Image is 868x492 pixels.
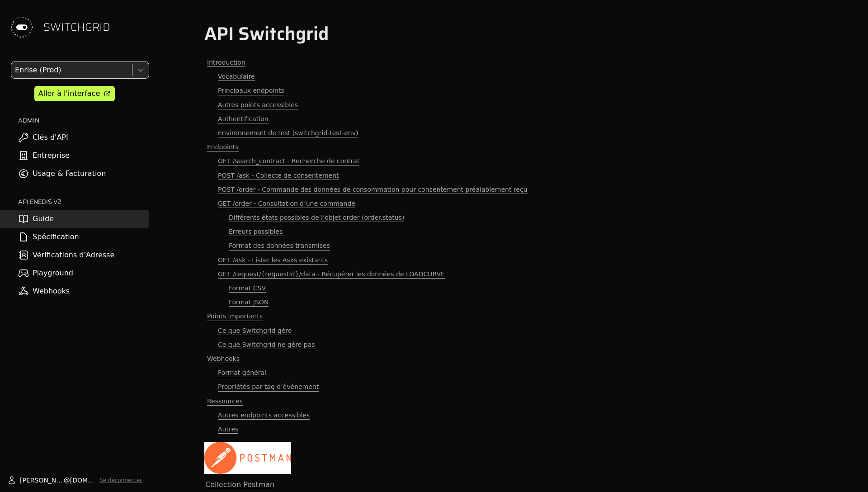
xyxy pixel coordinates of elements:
span: Endpoints [207,143,239,151]
a: Points importants [204,309,817,323]
a: Propriétés par tag d’événement [204,380,817,394]
button: Se déconnecter [99,477,142,484]
a: GET /order - Consultation d’une commande [204,197,817,211]
h2: API ENEDIS v2 [18,197,149,206]
span: Autres [218,425,238,434]
a: Format général [204,366,817,380]
span: POST /order - Commande des données de consommation pour consentement préalablement reçu [218,185,528,194]
div: Aller à l'interface [38,88,100,99]
span: Ressources [207,397,243,406]
span: GET /request/{requestId}/data - Récupérer les données de LOADCURVE [218,270,445,279]
span: Introduction [207,58,245,67]
a: Ce que Switchgrid gère [204,324,817,338]
span: Ce que Switchgrid ne gère pas [218,341,315,349]
span: Webhooks [207,355,240,363]
span: GET /ask - Lister les Asks existants [218,256,328,265]
a: POST /order - Commande des données de consommation pour consentement préalablement reçu [204,183,817,197]
a: GET /search_contract - Recherche de contrat [204,154,817,168]
span: GET /order - Consultation d’une commande [218,199,355,208]
a: Vocabulaire [204,70,817,84]
a: Environnement de test (switchgrid-test-env) [204,126,817,140]
span: Autres points accessibles [218,101,298,109]
a: Webhooks [204,352,817,366]
a: Format JSON [204,295,817,309]
a: Ce que Switchgrid ne gère pas [204,338,817,352]
a: Introduction [204,56,817,70]
a: Autres endpoints accessibles [204,408,817,422]
a: Autres points accessibles [204,98,817,112]
img: notion image [204,442,291,474]
a: Endpoints [204,140,817,154]
a: Autres [204,422,817,436]
span: Propriétés par tag d’événement [218,383,319,391]
a: Authentification [204,112,817,126]
span: POST /ask - Collecte de consentement [218,171,339,180]
a: GET /ask - Lister les Asks existants [204,253,817,267]
a: POST /ask - Collecte de consentement [204,169,817,183]
a: Erreurs possibles [204,225,817,239]
span: Environnement de test (switchgrid-test-env) [218,129,358,137]
a: Différents états possibles de l’objet order (order.status) [204,211,817,225]
a: Format CSV [204,281,817,295]
span: [PERSON_NAME].marcilhacy [20,476,64,485]
span: Autres endpoints accessibles [218,411,310,420]
span: Ce que Switchgrid gère [218,326,292,335]
span: Authentification [218,115,269,123]
a: GET /request/{requestId}/data - Récupérer les données de LOADCURVE [204,267,817,281]
a: Principaux endpoints [204,84,817,98]
span: Vocabulaire [218,72,255,81]
span: Format JSON [229,298,269,307]
span: [DOMAIN_NAME] [70,476,96,485]
h1: API Switchgrid [204,23,817,45]
h2: ADMIN [18,116,149,125]
span: Format des données transmises [229,241,330,250]
span: Format CSV [229,284,266,293]
span: GET /search_contract - Recherche de contrat [218,157,359,166]
span: Principaux endpoints [218,86,284,95]
a: Aller à l'interface [34,86,115,101]
a: Format des données transmises [204,239,817,253]
span: @ [64,476,70,485]
span: Erreurs possibles [229,227,283,236]
span: Différents états possibles de l’objet order (order.status) [229,213,404,222]
a: Collection Postman [205,480,274,489]
span: Format général [218,369,266,377]
span: Points importants [207,312,263,321]
img: Switchgrid Logo [7,13,36,42]
a: Ressources [204,394,817,408]
span: SWITCHGRID [43,20,110,34]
